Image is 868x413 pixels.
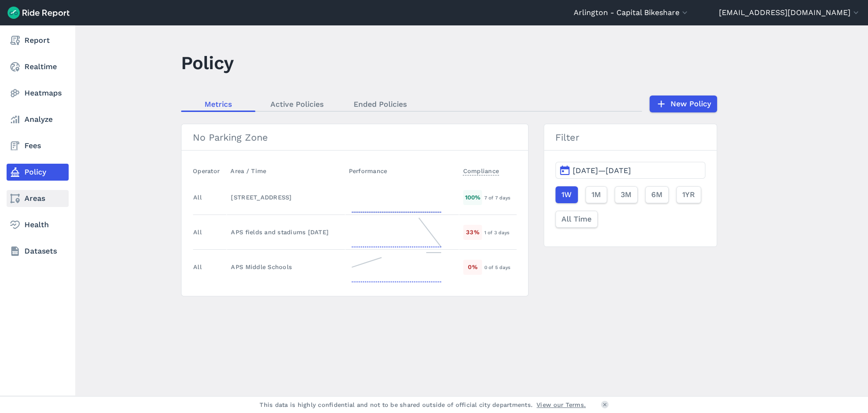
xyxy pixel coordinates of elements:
[181,124,528,151] h3: No Parking Zone
[585,186,607,203] button: 1M
[7,190,69,207] a: Areas
[7,111,69,128] a: Analyze
[592,189,601,200] span: 1M
[7,164,69,181] a: Policy
[193,228,202,237] div: All
[537,400,586,409] a: View our Terms.
[555,211,598,228] button: All Time
[339,97,422,111] a: Ended Policies
[8,7,70,19] img: Ride Report
[484,193,516,202] div: 7 of 7 days
[7,32,69,49] a: Report
[676,186,701,203] button: 1YR
[231,193,340,202] div: [STREET_ADDRESS]
[463,225,482,239] div: 33 %
[621,189,631,200] span: 3M
[7,85,69,102] a: Heatmaps
[484,263,516,271] div: 0 of 5 days
[463,260,482,274] div: 0 %
[649,95,717,112] a: New Policy
[645,186,669,203] button: 6M
[7,243,69,260] a: Datasets
[193,162,227,180] th: Operator
[463,165,499,175] span: Compliance
[651,189,663,200] span: 6M
[345,162,459,180] th: Performance
[555,186,578,203] button: 1W
[255,97,339,111] a: Active Policies
[561,189,572,200] span: 1W
[7,58,69,75] a: Realtime
[193,193,202,202] div: All
[574,7,689,18] button: Arlington - Capital Bikeshare
[181,97,255,111] a: Metrics
[719,7,860,18] button: [EMAIL_ADDRESS][DOMAIN_NAME]
[561,214,592,225] span: All Time
[231,228,340,237] div: APS fields and stadiums [DATE]
[484,228,516,237] div: 1 of 3 days
[7,137,69,154] a: Fees
[231,262,340,271] div: APS Middle Schools
[555,162,705,179] button: [DATE]—[DATE]
[573,166,631,175] span: [DATE]—[DATE]
[682,189,695,200] span: 1YR
[7,216,69,233] a: Health
[544,124,717,151] h3: Filter
[193,262,202,271] div: All
[463,190,482,205] div: 100 %
[181,50,234,76] h1: Policy
[615,186,638,203] button: 3M
[227,162,345,180] th: Area / Time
